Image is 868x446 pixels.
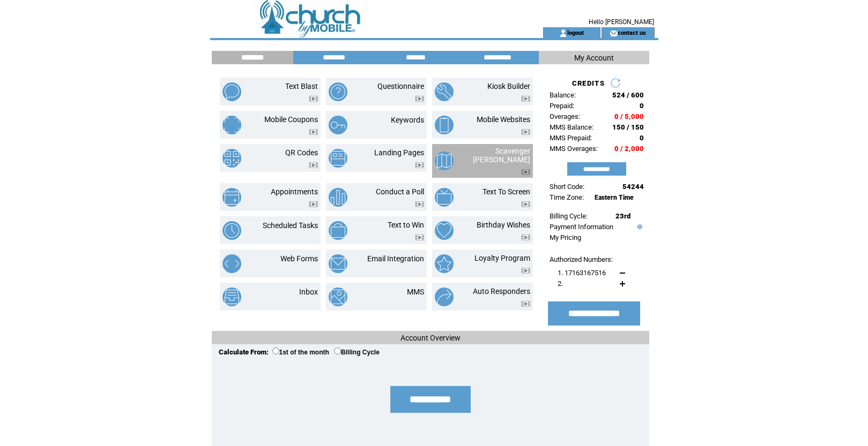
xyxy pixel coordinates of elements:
span: MMS Balance: [550,123,593,131]
img: auto-responders.png [435,288,454,306]
img: video.png [309,129,318,135]
img: landing-pages.png [329,149,347,168]
a: My Pricing [550,233,581,241]
img: video.png [309,96,318,102]
img: video.png [309,162,318,168]
img: loyalty-program.png [435,254,454,273]
a: Text Blast [285,82,318,90]
span: Hello [PERSON_NAME] [589,18,654,26]
img: help.gif [635,224,642,229]
a: Keywords [391,116,424,124]
span: CREDITS [572,79,605,87]
img: scheduled-tasks.png [222,221,241,240]
img: video.png [521,268,530,274]
img: mobile-websites.png [435,116,454,134]
img: web-forms.png [222,254,241,273]
span: MMS Prepaid: [550,134,592,142]
a: Text to Win [388,221,424,229]
img: appointments.png [222,188,241,207]
a: Mobile Coupons [264,115,318,124]
img: inbox.png [222,288,241,306]
img: birthday-wishes.png [435,221,454,240]
img: video.png [415,235,424,240]
img: questionnaire.png [329,82,347,101]
span: 0 / 5,000 [614,112,644,120]
span: Authorized Numbers: [550,255,613,263]
span: 150 / 150 [612,123,644,131]
span: 23rd [615,212,630,220]
a: MMS [407,288,424,296]
a: Kiosk Builder [487,82,530,90]
a: Conduct a Poll [376,187,424,196]
a: Birthday Wishes [477,221,530,229]
span: Short Code: [550,183,584,191]
span: Prepaid: [550,102,574,110]
a: Scheduled Tasks [263,221,318,230]
a: Loyalty Program [474,254,530,262]
span: Account Overview [400,334,461,342]
input: 1st of the month [272,347,279,354]
a: Email Integration [367,254,424,263]
span: Billing Cycle: [550,212,588,220]
span: 1. 17163167516 [558,269,606,277]
span: 0 [640,134,644,142]
img: email-integration.png [329,254,347,273]
img: video.png [521,235,530,240]
img: video.png [521,129,530,135]
span: 0 [640,102,644,110]
a: Questionnaire [377,82,424,90]
img: mobile-coupons.png [222,116,241,134]
a: Text To Screen [483,187,530,196]
img: text-to-win.png [329,221,347,240]
a: Payment Information [550,223,613,231]
span: Time Zone: [550,193,584,201]
img: text-to-screen.png [435,188,454,207]
span: Eastern Time [595,194,634,201]
span: 0 / 2,000 [614,145,644,153]
span: Calculate From: [219,348,269,356]
img: text-blast.png [222,82,241,101]
a: Scavenger [PERSON_NAME] [473,147,530,164]
img: video.png [309,201,318,207]
span: My Account [574,54,614,62]
img: qr-codes.png [222,149,241,168]
img: video.png [521,169,530,175]
img: video.png [521,96,530,102]
label: Billing Cycle [334,349,380,356]
img: video.png [521,301,530,307]
a: contact us [618,29,646,36]
a: Landing Pages [374,148,424,157]
a: Inbox [299,288,318,296]
span: 54244 [622,183,644,191]
img: conduct-a-poll.png [329,188,347,207]
img: mms.png [329,288,347,306]
span: Balance: [550,91,576,99]
span: Overages: [550,112,580,120]
img: scavenger-hunt.png [435,152,454,170]
a: Auto Responders [473,287,530,296]
label: 1st of the month [272,349,329,356]
img: video.png [415,162,424,168]
img: contact_us_icon.gif [610,29,618,37]
a: Appointments [271,187,318,196]
input: Billing Cycle [334,347,341,354]
img: kiosk-builder.png [435,82,454,101]
img: video.png [415,201,424,207]
img: video.png [415,96,424,102]
a: logout [567,29,584,36]
a: QR Codes [285,148,318,157]
a: Mobile Websites [477,115,530,124]
img: keywords.png [329,116,347,134]
a: Web Forms [280,254,318,263]
img: video.png [521,201,530,207]
span: 524 / 600 [612,91,644,99]
span: 2. [558,279,563,288]
img: account_icon.gif [559,29,567,37]
span: MMS Overages: [550,145,598,153]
